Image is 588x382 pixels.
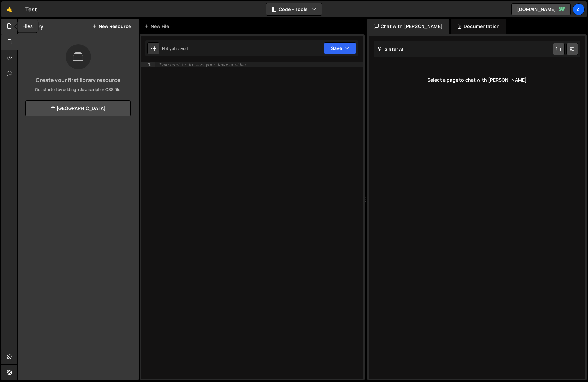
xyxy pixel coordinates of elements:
div: Files [17,20,38,33]
a: 🤙 [1,1,18,17]
h2: Slater AI [377,46,404,52]
div: 1 [141,62,155,67]
a: [GEOGRAPHIC_DATA] [25,100,131,116]
div: Type cmd + s to save your Javascript file. [159,62,247,67]
h3: Create your first library resource [23,77,133,83]
div: Select a page to chat with [PERSON_NAME] [374,67,580,93]
a: [DOMAIN_NAME] [511,3,571,15]
div: Test [25,5,37,13]
button: Save [324,42,356,54]
div: New File [144,23,172,30]
a: Zi [573,3,585,15]
button: New Resource [92,24,131,29]
div: Chat with [PERSON_NAME] [367,19,449,34]
button: Code + Tools [266,3,322,15]
p: Get started by adding a Javascript or CSS file. [23,87,133,93]
div: Not yet saved [162,46,188,51]
div: Documentation [451,19,506,34]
